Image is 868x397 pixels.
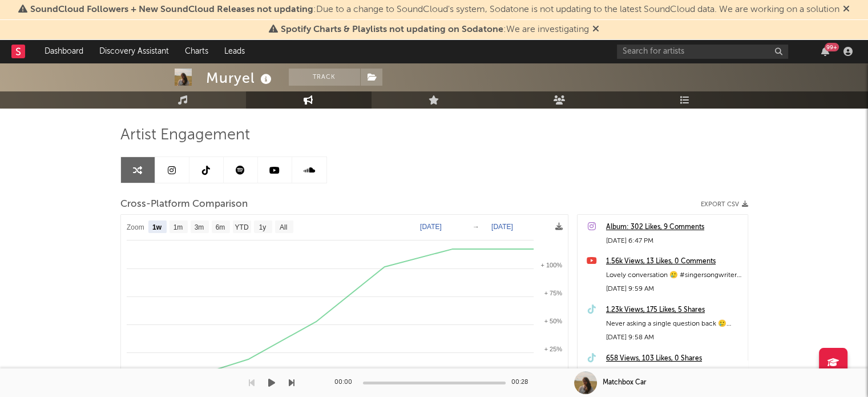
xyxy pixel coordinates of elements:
[821,47,829,56] button: 99+
[606,268,742,282] div: Lovely conversation 🥲 #singersongwriter #newmusic #femalerage
[540,262,562,268] text: + 100%
[606,303,742,317] a: 1.23k Views, 175 Likes, 5 Shares
[206,69,274,87] div: Muryel
[235,223,248,231] text: YTD
[281,25,589,34] span: : We are investigating
[127,223,144,231] text: Zoom
[606,352,742,366] a: 658 Views, 103 Likes, 0 Shares
[152,223,162,231] text: 1w
[289,69,360,86] button: Track
[825,43,839,51] div: 99 +
[606,366,742,379] div: I was born to be basic 🤝 #mansplaining #femalerage #newmusic #singersongwriter #[PERSON_NAME]
[544,346,562,352] text: + 25%
[701,201,748,208] button: Export CSV
[279,223,286,231] text: All
[606,234,742,248] div: [DATE] 6:47 PM
[194,223,204,231] text: 3m
[259,223,266,231] text: 1y
[606,255,742,268] a: 1.56k Views, 13 Likes, 0 Comments
[617,45,788,59] input: Search for artists
[491,223,513,231] text: [DATE]
[30,5,839,14] span: : Due to a change to SoundCloud's system, Sodatone is not updating to the latest SoundCloud data....
[606,331,742,344] div: [DATE] 9:58 AM
[544,290,562,296] text: + 75%
[511,376,534,390] div: 00:28
[120,129,250,142] span: Artist Engagement
[603,378,647,388] div: Matchbox Car
[420,223,442,231] text: [DATE]
[606,220,742,234] a: Album: 302 Likes, 9 Comments
[473,223,479,231] text: →
[120,198,248,211] span: Cross-Platform Comparison
[544,318,562,324] text: + 50%
[173,223,183,231] text: 1m
[592,25,599,34] span: Dismiss
[215,223,225,231] text: 6m
[606,317,742,331] div: Never asking a single question back 🥲 #femalerage #newmusic #singersongwriter #originalsong
[177,40,216,63] a: Charts
[281,25,503,34] span: Spotify Charts & Playlists not updating on Sodatone
[606,282,742,296] div: [DATE] 9:59 AM
[37,40,91,63] a: Dashboard
[30,5,313,14] span: SoundCloud Followers + New SoundCloud Releases not updating
[216,40,253,63] a: Leads
[843,5,850,14] span: Dismiss
[334,376,357,390] div: 00:00
[91,40,177,63] a: Discovery Assistant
